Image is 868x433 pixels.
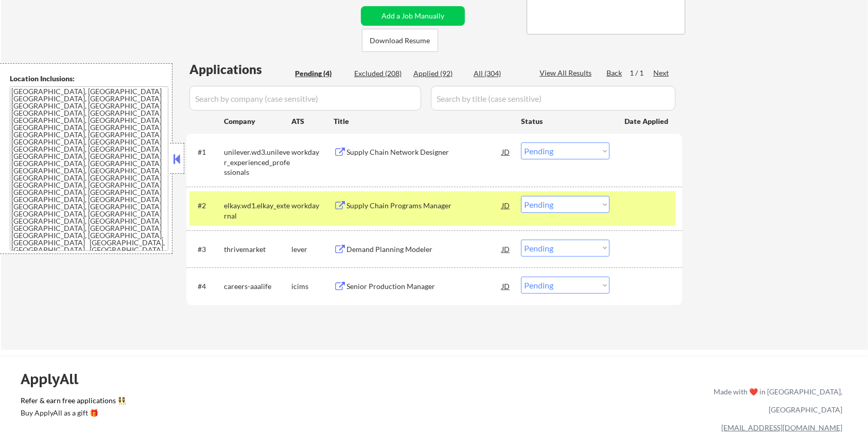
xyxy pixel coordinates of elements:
div: #3 [198,244,216,255]
div: workday [291,201,334,211]
div: Made with ❤️ in [GEOGRAPHIC_DATA], [GEOGRAPHIC_DATA] [709,383,842,419]
div: Date Applied [624,116,670,127]
a: [EMAIL_ADDRESS][DOMAIN_NAME] [721,423,842,432]
button: Download Resume [362,29,438,52]
div: 1 / 1 [630,68,653,78]
div: unilever.wd3.unilever_experienced_professionals [224,147,291,177]
input: Search by company (case sensitive) [189,86,421,111]
div: Next [653,68,670,78]
a: Buy ApplyAll as a gift 🎁 [21,408,124,421]
a: Refer & earn free applications 👯‍♀️ [21,397,498,408]
div: Buy ApplyAll as a gift 🎁 [21,409,124,417]
div: View All Results [540,68,595,78]
div: JD [501,196,511,214]
div: Applied (92) [413,68,465,79]
div: Back [606,68,623,78]
div: #1 [198,147,216,157]
div: JD [501,240,511,258]
div: workday [291,147,334,157]
div: Company [224,116,291,127]
div: JD [501,277,511,295]
div: careers-aaalife [224,281,291,292]
input: Search by title (case sensitive) [431,86,675,111]
div: thrivemarket [224,244,291,255]
div: #2 [198,201,216,211]
div: Status [521,112,610,130]
div: JD [501,142,511,161]
div: Excluded (208) [354,68,406,79]
div: Senior Production Manager [346,281,502,292]
div: elkay.wd1.elkay_external [224,201,291,221]
div: Applications [189,63,291,76]
div: All (304) [474,68,525,79]
div: Title [334,116,511,127]
div: Pending (4) [295,68,346,79]
button: Add a Job Manually [361,6,465,26]
div: ATS [291,116,334,127]
div: Location Inclusions: [10,74,168,84]
div: lever [291,244,334,255]
div: #4 [198,281,216,292]
div: Demand Planning Modeler [346,244,502,255]
div: icims [291,281,334,292]
div: ApplyAll [21,370,90,388]
div: Supply Chain Programs Manager [346,201,502,211]
div: Supply Chain Network Designer [346,147,502,157]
